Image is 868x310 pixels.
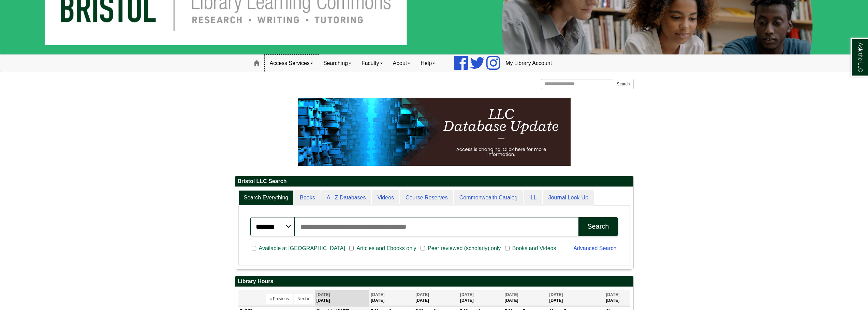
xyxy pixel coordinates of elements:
[238,190,294,206] a: Search Everything
[256,244,348,252] span: Available at [GEOGRAPHIC_DATA]
[460,292,474,297] span: [DATE]
[298,98,571,166] img: HTML tutorial
[500,55,557,72] a: My Library Account
[510,244,559,252] span: Books and Videos
[524,190,542,206] a: ILL
[503,290,548,306] th: [DATE]
[573,245,616,251] a: Advanced Search
[315,290,369,306] th: [DATE]
[604,290,630,306] th: [DATE]
[252,245,256,251] input: Available at [GEOGRAPHIC_DATA]
[587,223,609,230] div: Search
[265,55,318,72] a: Access Services
[372,190,399,206] a: Videos
[294,294,313,304] button: Next »
[613,79,633,89] button: Search
[321,190,371,206] a: A - Z Databases
[369,290,414,306] th: [DATE]
[356,55,388,72] a: Faculty
[400,190,453,206] a: Course Reserves
[414,290,458,306] th: [DATE]
[317,292,330,297] span: [DATE]
[318,55,356,72] a: Searching
[425,244,503,252] span: Peer reviewed (scholarly) only
[415,292,429,297] span: [DATE]
[547,290,604,306] th: [DATE]
[388,55,416,72] a: About
[294,190,320,206] a: Books
[505,245,510,251] input: Books and Videos
[543,190,594,206] a: Journal Look-Up
[549,292,563,297] span: [DATE]
[458,290,503,306] th: [DATE]
[421,245,425,251] input: Peer reviewed (scholarly) only
[415,55,440,72] a: Help
[235,276,633,287] h2: Library Hours
[235,176,633,187] h2: Bristol LLC Search
[578,217,618,236] button: Search
[349,245,354,251] input: Articles and Ebooks only
[266,294,293,304] button: « Previous
[505,292,518,297] span: [DATE]
[454,190,523,206] a: Commonwealth Catalog
[371,292,384,297] span: [DATE]
[354,244,419,252] span: Articles and Ebooks only
[606,292,619,297] span: [DATE]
